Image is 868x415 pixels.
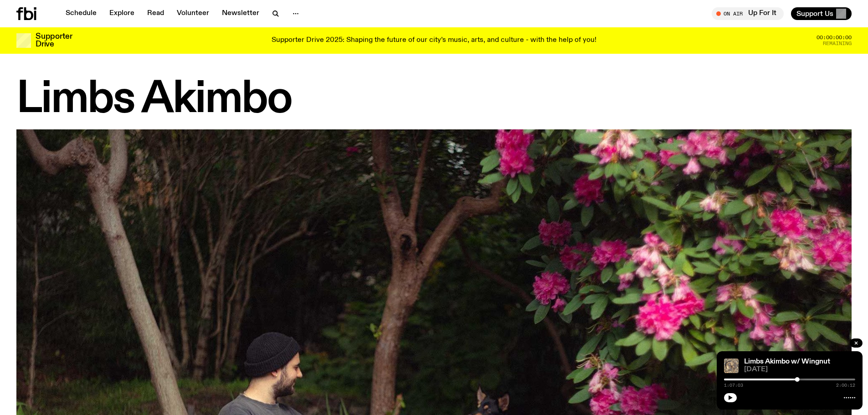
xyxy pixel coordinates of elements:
[36,33,72,48] h3: Supporter Drive
[712,7,784,20] button: On AirUp For It
[60,7,102,20] a: Schedule
[823,41,852,46] span: Remaining
[142,7,169,20] a: Read
[836,383,855,388] span: 2:00:12
[16,79,852,120] h1: Limbs Akimbo
[104,7,140,20] a: Explore
[724,383,743,388] span: 1:07:03
[272,36,596,45] p: Supporter Drive 2025: Shaping the future of our city’s music, arts, and culture - with the help o...
[791,7,852,20] button: Support Us
[796,10,833,18] span: Support Us
[216,7,265,20] a: Newsletter
[744,358,830,365] a: Limbs Akimbo w/ Wingnut
[744,366,855,373] span: [DATE]
[817,35,852,40] span: 00:00:00:00
[171,7,215,20] a: Volunteer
